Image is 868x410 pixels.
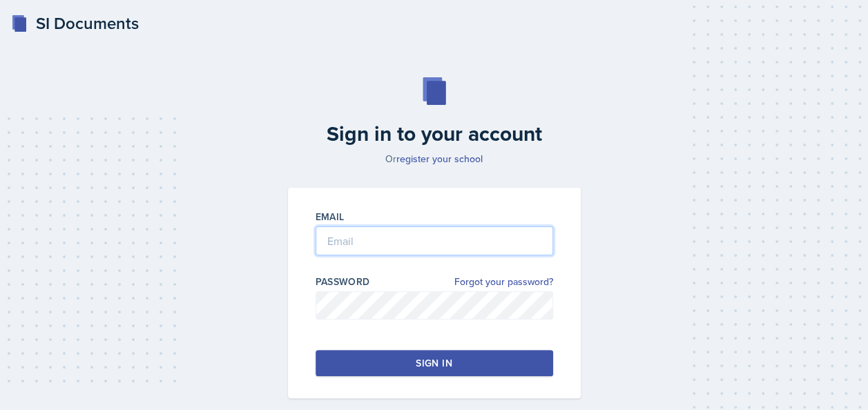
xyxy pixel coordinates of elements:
h2: Sign in to your account [280,121,589,146]
a: Forgot your password? [454,275,553,289]
a: SI Documents [11,11,139,36]
p: Or [280,152,589,166]
label: Email [316,210,345,224]
input: Email [316,226,553,255]
a: register your school [396,152,483,166]
div: Sign in [416,356,452,370]
button: Sign in [316,350,553,376]
label: Password [316,275,370,289]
